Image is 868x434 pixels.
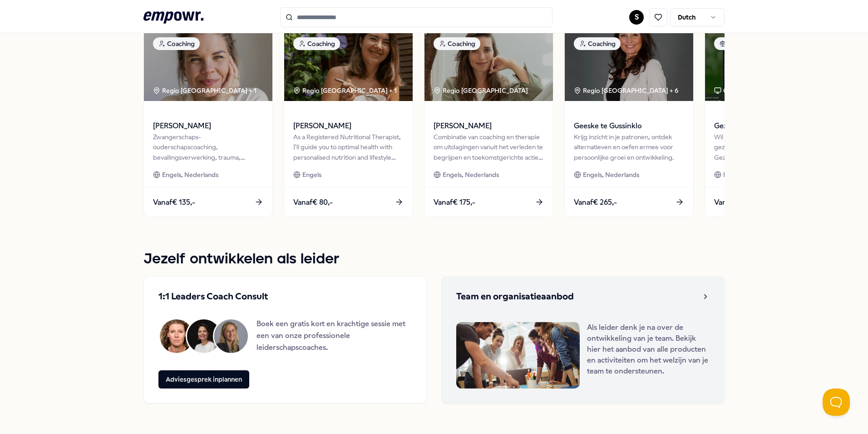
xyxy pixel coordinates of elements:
span: Engels, Nederlands [443,170,499,180]
h1: Jezelf ontwikkelen als leider [143,248,725,271]
span: Engels, Nederlands [162,170,218,180]
span: [PERSON_NAME] [293,120,404,132]
img: package image [565,28,693,101]
img: Avatar [214,319,248,353]
div: Coaching [153,37,200,50]
span: Geeske te Gussinklo [574,120,684,132]
div: Regio [GEOGRAPHIC_DATA] [434,86,529,96]
span: Nederlands [723,170,757,180]
a: Team en organisatieaanbodTeam imageAls leider denk je na over de ontwikkeling van je team. Bekijk... [441,276,725,404]
button: S [629,10,644,25]
span: Engels [302,170,321,180]
span: Vanaf € 80,- [293,197,333,208]
div: Wil je weten hoe het écht met je gezondheid gaat? De Gezondheidscheck meet 18 biomarkers voor een... [714,132,824,162]
a: package imageCoachingRegio [GEOGRAPHIC_DATA] + 1[PERSON_NAME]Zwangerschaps- ouderschapscoaching, ... [143,28,273,217]
div: Regio [GEOGRAPHIC_DATA] + 6 [574,86,678,96]
span: Engels, Nederlands [583,170,639,180]
img: package image [705,28,833,101]
span: Vanaf € 265,- [574,197,617,208]
button: Adviesgesprek inplannen [158,370,249,389]
span: [PERSON_NAME] [434,120,544,132]
a: package imageCoachingRegio [GEOGRAPHIC_DATA] + 1[PERSON_NAME]As a Registered Nutritional Therapis... [284,28,413,217]
p: Als leider denk je na over de ontwikkeling van je team. Bekijk hier het aanbod van alle producten... [587,322,710,389]
div: Coaching [574,37,621,50]
span: Gezondheidscheck Compleet [714,120,824,132]
p: 1:1 Leaders Coach Consult [158,291,268,302]
a: package imageCoachingRegio [GEOGRAPHIC_DATA] + 6Geeske te GussinkloKrijg inzicht in je patronen, ... [564,28,694,217]
img: package image [424,28,553,101]
div: Online [714,86,742,96]
img: package image [284,28,413,101]
img: Team image [456,322,580,389]
div: Regio [GEOGRAPHIC_DATA] + 1 [153,86,256,96]
img: Avatar [160,319,193,353]
div: Krijg inzicht in je patronen, ontdek alternatieven en oefen ermee voor persoonlijke groei en ontw... [574,132,684,162]
div: Coaching [434,37,480,50]
span: Vanaf € 170,- [714,197,756,208]
img: Avatar [187,319,221,353]
div: Coaching [293,37,340,50]
div: Voeding & Levensstijl [714,37,796,50]
p: Boek een gratis kort en krachtige sessie met een van onze professionele leiderschapscoaches. [256,318,412,353]
span: [PERSON_NAME] [153,120,263,132]
a: package imageVoeding & LevensstijlOnlineGezondheidscheck CompleetWil je weten hoe het écht met je... [705,28,834,217]
div: As a Registered Nutritional Therapist, I'll guide you to optimal health with personalised nutriti... [293,132,404,162]
input: Search for products, categories or subcategories [280,7,552,27]
div: Regio [GEOGRAPHIC_DATA] + 1 [293,86,397,96]
a: package imageCoachingRegio [GEOGRAPHIC_DATA] [PERSON_NAME]Combinatie van coaching en therapie om ... [424,28,553,217]
iframe: Help Scout Beacon - Open [823,389,850,416]
img: package image [144,28,272,101]
span: Vanaf € 135,- [153,197,195,208]
div: Combinatie van coaching en therapie om uitdagingen vanuit het verleden te begrijpen en toekomstge... [434,132,544,162]
div: Zwangerschaps- ouderschapscoaching, bevallingsverwerking, trauma, (prik)angst & stresscoaching. [153,132,263,162]
span: Vanaf € 175,- [434,197,475,208]
p: Team en organisatieaanbod [456,291,574,302]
